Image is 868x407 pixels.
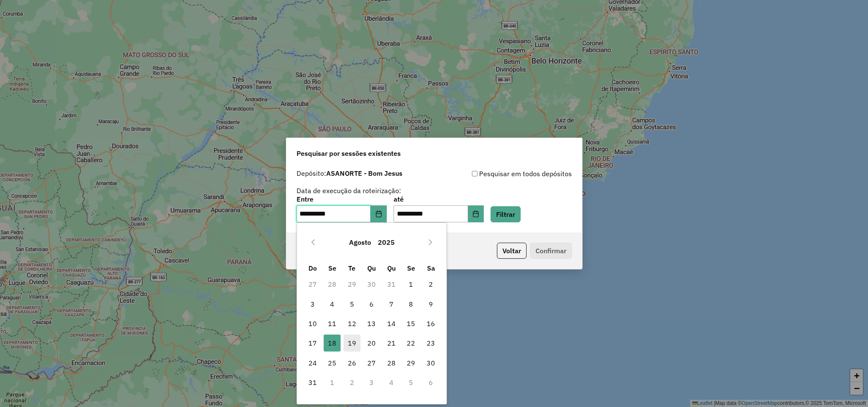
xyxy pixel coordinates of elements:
label: até [394,194,484,204]
td: 31 [303,373,323,392]
span: 10 [304,315,321,332]
div: Choose Date [297,222,447,404]
td: 14 [382,314,402,333]
td: 5 [401,373,421,392]
span: Se [407,264,415,272]
span: 23 [422,335,439,352]
span: 19 [344,335,361,352]
button: Choose Date [371,205,387,222]
span: 22 [402,335,419,352]
td: 22 [401,333,421,353]
td: 3 [362,373,382,392]
button: Choose Year [374,232,398,252]
td: 29 [401,353,421,373]
td: 9 [421,294,441,314]
span: 15 [402,315,419,332]
span: 27 [363,354,380,371]
span: 11 [324,315,341,332]
td: 3 [303,294,323,314]
span: 28 [383,354,400,371]
span: Do [308,264,317,272]
td: 28 [382,353,402,373]
span: 31 [304,374,321,391]
td: 6 [421,373,441,392]
span: 14 [383,315,400,332]
td: 1 [401,274,421,294]
td: 23 [421,333,441,353]
td: 30 [421,353,441,373]
button: Previous Month [306,235,320,249]
td: 17 [303,333,323,353]
span: 26 [344,354,361,371]
span: Pesquisar por sessões existentes [297,148,401,158]
span: 25 [324,354,341,371]
label: Entre [297,194,387,204]
span: 1 [402,276,419,293]
td: 5 [342,294,362,314]
td: 15 [401,314,421,333]
span: 18 [324,335,341,352]
td: 18 [322,333,342,353]
span: Sa [427,264,435,272]
span: 24 [304,354,321,371]
label: Depósito: [297,168,402,178]
td: 1 [322,373,342,392]
button: Choose Month [346,232,374,252]
button: Next Month [424,235,437,249]
td: 26 [342,353,362,373]
td: 2 [342,373,362,392]
span: 8 [402,296,419,313]
td: 2 [421,274,441,294]
span: 17 [304,335,321,352]
td: 30 [362,274,382,294]
td: 4 [322,294,342,314]
td: 8 [401,294,421,314]
span: 21 [383,335,400,352]
label: Data de execução da roteirização: [297,186,401,196]
td: 6 [362,294,382,314]
td: 28 [322,274,342,294]
td: 4 [382,373,402,392]
span: 30 [422,354,439,371]
button: Choose Date [468,205,484,222]
div: Pesquisar em todos depósitos [434,169,572,179]
span: Qu [387,264,396,272]
td: 12 [342,314,362,333]
td: 25 [322,353,342,373]
td: 21 [382,333,402,353]
span: 3 [304,296,321,313]
td: 27 [362,353,382,373]
span: 2 [422,276,439,293]
td: 29 [342,274,362,294]
span: 9 [422,296,439,313]
td: 13 [362,314,382,333]
td: 7 [382,294,402,314]
td: 16 [421,314,441,333]
td: 11 [322,314,342,333]
span: Se [328,264,336,272]
span: 20 [363,335,380,352]
span: 5 [344,296,361,313]
span: 4 [324,296,341,313]
td: 24 [303,353,323,373]
span: Qu [367,264,376,272]
strong: ASANORTE - Bom Jesus [326,169,402,177]
td: 31 [382,274,402,294]
button: Voltar [497,243,527,259]
span: 13 [363,315,380,332]
span: Te [348,264,355,272]
span: 12 [344,315,361,332]
td: 27 [303,274,323,294]
td: 10 [303,314,323,333]
td: 20 [362,333,382,353]
span: 16 [422,315,439,332]
span: 7 [383,296,400,313]
td: 19 [342,333,362,353]
button: Filtrar [491,206,521,222]
span: 29 [402,354,419,371]
span: 6 [363,296,380,313]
